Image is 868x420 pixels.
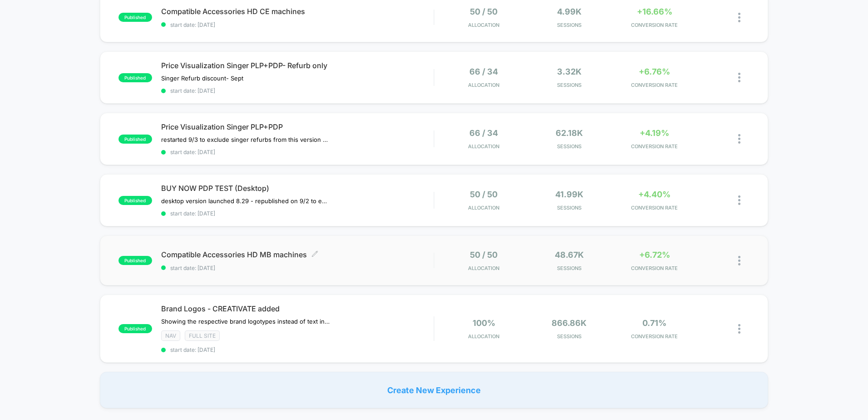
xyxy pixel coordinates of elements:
span: Allocation [468,265,499,271]
span: 66 / 34 [469,128,498,138]
span: restarted 9/3 to exclude singer refurbs from this version of the test [161,136,330,143]
span: CONVERSION RATE [614,22,695,28]
span: NAV [161,330,180,341]
span: Price Visualization Singer PLP+PDP [161,122,434,131]
div: Create New Experience [100,372,768,408]
span: 100% [473,318,495,328]
span: Price Visualization Singer PLP+PDP- Refurb only [161,61,434,70]
span: Sessions [529,82,610,88]
span: Sessions [529,333,610,340]
span: Compatible Accessories HD MB machines [161,250,434,259]
span: Sessions [529,265,610,271]
span: Full site [185,330,220,341]
span: CONVERSION RATE [614,333,695,340]
span: 4.99k [557,7,582,16]
span: CONVERSION RATE [614,205,695,211]
span: 3.32k [557,67,582,76]
span: BUY NOW PDP TEST (Desktop) [161,184,434,193]
span: published [118,256,152,265]
span: 66 / 34 [469,67,498,76]
span: desktop version launched 8.29﻿ - republished on 9/2 to ensure OOS products dont show the buy now ... [161,197,330,205]
span: Allocation [468,143,499,150]
span: published [118,196,152,205]
img: close [738,195,740,205]
span: Showing the respective brand logotypes instead of text in tabs [161,318,330,325]
span: +6.72% [639,250,670,260]
span: Allocation [468,22,499,28]
span: Sessions [529,22,610,28]
span: 41.99k [555,190,583,199]
span: Singer Refurb discount- Sept [161,75,243,82]
img: close [738,256,740,265]
span: 62.18k [556,128,583,138]
span: Brand Logos - CREATIVATE added [161,304,434,313]
span: CONVERSION RATE [614,143,695,150]
span: +4.19% [640,128,669,138]
img: close [738,324,740,334]
span: Compatible Accessories HD CE machines [161,7,434,16]
span: +6.76% [639,67,670,76]
span: Sessions [529,205,610,211]
img: close [738,73,740,82]
span: start date: [DATE] [161,149,434,155]
span: 50 / 50 [470,190,498,199]
span: CONVERSION RATE [614,265,695,271]
span: 50 / 50 [470,250,498,260]
img: close [738,13,740,22]
span: start date: [DATE] [161,87,434,94]
span: +4.40% [638,190,671,199]
span: 50 / 50 [470,7,498,16]
span: CONVERSION RATE [614,82,695,88]
span: published [118,13,152,22]
span: start date: [DATE] [161,21,434,28]
span: +16.66% [637,7,672,16]
span: Allocation [468,82,499,88]
img: close [738,134,740,144]
span: published [118,73,152,82]
span: start date: [DATE] [161,346,434,353]
span: published [118,324,152,333]
span: Allocation [468,205,499,211]
span: 0.71% [642,318,666,328]
span: 48.67k [555,250,584,260]
span: start date: [DATE] [161,265,434,271]
span: Sessions [529,143,610,150]
span: start date: [DATE] [161,210,434,217]
span: 866.86k [552,318,587,328]
span: published [118,135,152,144]
span: Allocation [468,333,499,340]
